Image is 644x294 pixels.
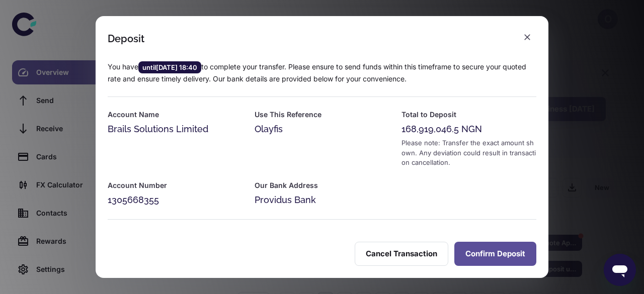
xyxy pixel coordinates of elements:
span: until [DATE] 18:40 [138,62,201,72]
div: 168,919,046.5 NGN [401,122,536,136]
h6: Account Name [108,109,243,120]
button: Confirm Deposit [454,242,536,266]
div: 1305668355 [108,193,243,207]
h6: Use This Reference [255,109,389,120]
div: Olayfis [255,122,389,136]
div: Deposit [108,33,144,45]
h6: Total to Deposit [401,109,536,120]
h6: Our Bank Address [255,180,389,191]
button: Cancel Transaction [355,242,448,266]
p: You have to complete your transfer. Please ensure to send funds within this timeframe to secure y... [108,61,536,84]
div: Please note: Transfer the exact amount shown. Any deviation could result in transaction cancellat... [401,138,536,168]
div: Brails Solutions Limited [108,122,243,136]
iframe: Button to launch messaging window [604,254,636,286]
h6: Account Number [108,180,243,191]
div: Providus Bank [255,193,389,207]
